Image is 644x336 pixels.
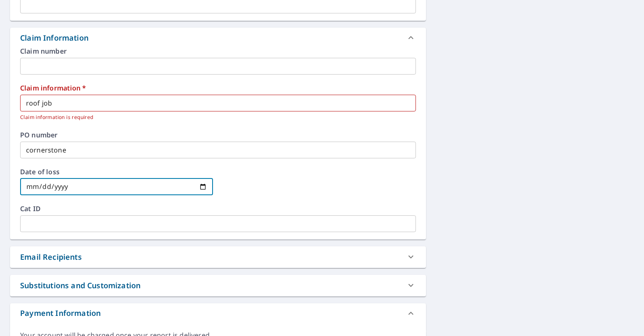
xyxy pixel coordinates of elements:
div: Substitutions and Customization [20,280,140,291]
label: Claim number [20,48,416,54]
div: Claim Information [10,28,426,48]
div: Email Recipients [10,246,426,268]
div: Substitutions and Customization [10,275,426,296]
label: Date of loss [20,168,213,175]
div: Payment Information [10,303,426,323]
label: PO number [20,132,416,138]
div: Claim Information [20,32,88,44]
div: Email Recipients [20,251,82,263]
div: Payment Information [20,308,101,319]
label: Cat ID [20,205,416,212]
p: Claim information is required [20,113,410,121]
label: Claim information [20,85,416,91]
